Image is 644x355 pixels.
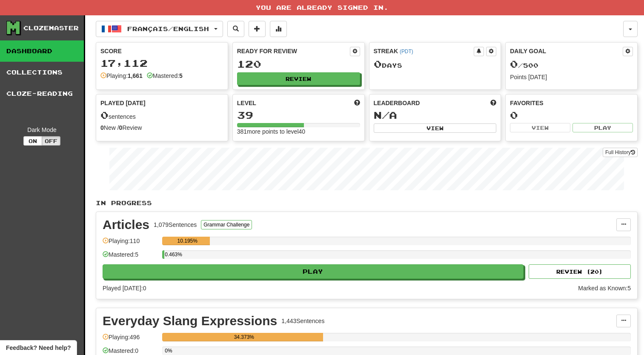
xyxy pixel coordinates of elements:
[127,25,209,32] span: Français / English
[103,333,158,347] div: Playing: 496
[128,72,143,79] strong: 1,661
[103,218,149,231] div: Articles
[119,124,123,131] strong: 0
[281,317,324,325] div: 1,443 Sentences
[103,237,158,251] div: Playing: 110
[23,136,42,146] button: On
[510,47,623,56] div: Daily Goal
[400,49,413,54] a: (PDT)
[6,344,71,352] span: Open feedback widget
[374,59,497,70] div: Day s
[23,24,79,32] div: Clozemaster
[237,110,360,120] div: 39
[270,21,287,37] button: More stats
[374,123,497,133] button: View
[237,127,360,136] div: 381 more points to level 40
[374,58,382,70] span: 0
[6,126,77,134] div: Dark Mode
[572,123,633,132] button: Play
[510,73,633,81] div: Points [DATE]
[100,47,223,55] div: Score
[237,47,350,55] div: Ready for Review
[100,109,109,121] span: 0
[578,284,631,292] div: Marked as Known: 5
[510,123,570,132] button: View
[237,59,360,69] div: 120
[103,250,158,264] div: Mastered: 5
[100,123,223,132] div: New / Review
[100,72,143,80] div: Playing:
[201,220,252,229] button: Grammar Challenge
[374,99,420,107] span: Leaderboard
[529,264,631,279] button: Review (20)
[354,99,360,107] span: Score more points to level up
[42,136,60,146] button: Off
[165,237,210,245] div: 10.195%
[96,21,223,37] button: Français/English
[510,110,633,120] div: 0
[510,62,538,69] span: / 500
[100,110,223,121] div: sentences
[237,72,360,85] button: Review
[147,72,183,80] div: Mastered:
[100,99,146,107] span: Played [DATE]
[249,21,266,37] button: Add sentence to collection
[603,148,638,157] a: Full History
[96,199,638,207] p: In Progress
[154,220,197,229] div: 1,079 Sentences
[510,99,633,107] div: Favorites
[100,58,223,69] div: 17,112
[179,72,183,79] strong: 5
[103,285,146,292] span: Played [DATE]: 0
[237,99,256,107] span: Level
[227,21,244,37] button: Search sentences
[374,47,474,55] div: Streak
[103,264,524,279] button: Play
[510,58,518,70] span: 0
[165,333,323,341] div: 34.373%
[100,124,104,131] strong: 0
[103,315,277,327] div: Everyday Slang Expressions
[374,109,397,121] span: N/A
[490,99,496,107] span: This week in points, UTC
